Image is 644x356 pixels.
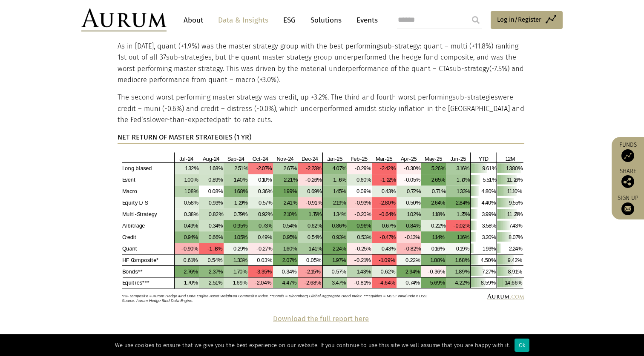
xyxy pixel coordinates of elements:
span: sub-strategy [380,42,420,50]
a: Sign up [616,194,640,215]
img: Access Funds [621,149,634,162]
a: Events [352,12,378,28]
input: Submit [467,11,484,28]
div: Share [616,168,640,188]
p: The second worst performing master strategy was credit, up +3.2%. The third and fourth worst perf... [118,92,524,125]
div: Ok [515,339,529,352]
img: Aurum [81,9,167,31]
a: Download the full report here [273,315,369,323]
span: Log in/Register [497,14,541,25]
a: ESG [279,12,300,28]
span: sub-strategies [166,53,212,61]
img: Sign up to our newsletter [621,202,634,215]
span: sub-strategy [449,65,489,73]
span: slower-than-expected [147,116,217,124]
img: Share this post [621,175,634,188]
a: Solutions [306,12,346,28]
span: sub-strategies [452,93,498,101]
a: Funds [616,141,640,162]
a: Log in/Register [491,11,563,29]
a: About [179,12,207,28]
strong: NET RETURN OF MASTER STRATEGIES (1 YR) [118,133,251,141]
p: As in [DATE], quant (+1.9%) was the master strategy group with the best performing : quant – mult... [118,41,524,86]
a: Data & Insights [214,12,273,28]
